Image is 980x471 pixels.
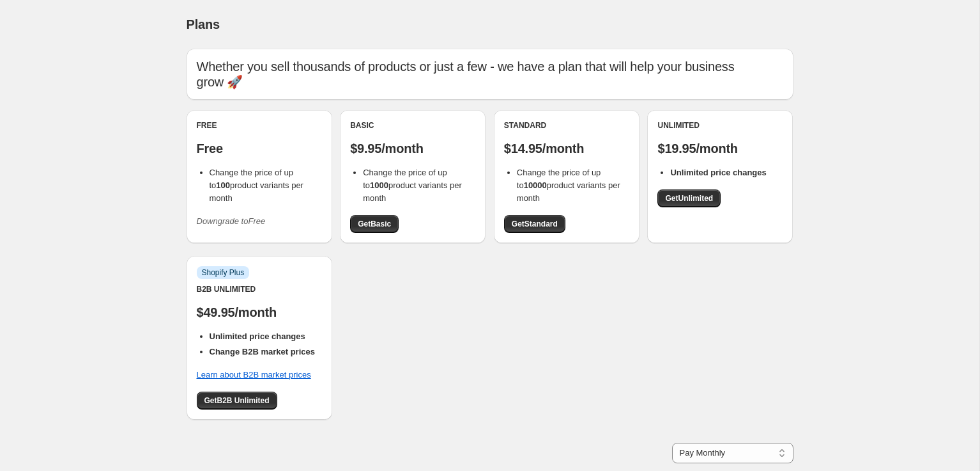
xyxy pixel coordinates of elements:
p: $49.95/month [197,305,322,320]
div: Free [197,120,322,131]
span: Get Standard [512,219,558,229]
p: Whether you sell thousands of products or just a few - we have a plan that will help your busines... [197,59,783,90]
b: Change B2B market prices [210,347,315,356]
span: Get Unlimited [665,193,713,204]
span: Shopify Plus [202,267,245,278]
span: Change the price of up to product variants per month [517,168,620,203]
div: Basic [350,120,475,131]
a: GetUnlimited [657,189,721,207]
span: Plans [187,17,220,31]
div: Standard [504,120,629,131]
b: 10000 [524,180,547,190]
span: Get B2B Unlimited [204,395,270,406]
b: 100 [216,180,230,190]
div: Unlimited [657,120,783,131]
a: GetB2B Unlimited [197,392,277,410]
a: GetStandard [504,215,565,233]
span: Change the price of up to product variants per month [363,168,462,203]
i: Downgrade to Free [197,216,266,226]
span: Get Basic [358,219,391,229]
p: $9.95/month [350,141,475,156]
b: Unlimited price changes [670,168,766,177]
b: 1000 [370,180,388,190]
span: Change the price of up to product variants per month [210,168,303,203]
b: Unlimited price changes [210,331,305,341]
p: Free [197,141,322,156]
p: $19.95/month [657,141,783,156]
a: Learn about B2B market prices [197,370,311,379]
div: B2B Unlimited [197,284,322,294]
p: $14.95/month [504,141,629,156]
a: GetBasic [350,215,399,233]
button: Downgrade toFree [189,211,273,232]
